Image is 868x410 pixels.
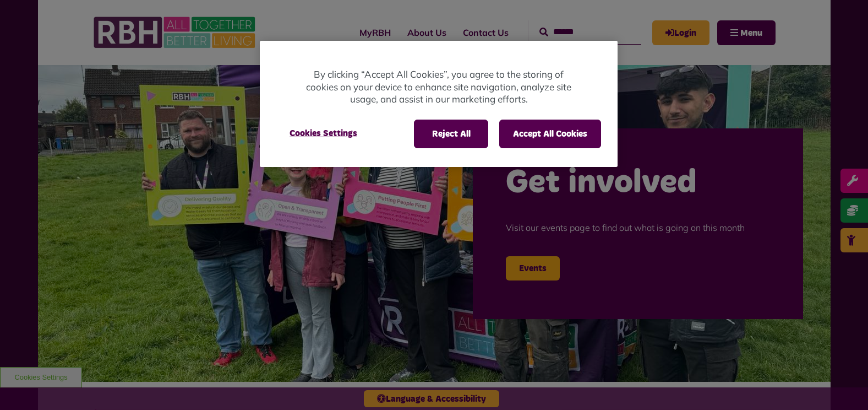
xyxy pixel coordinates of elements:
p: By clicking “Accept All Cookies”, you agree to the storing of cookies on your device to enhance s... [304,68,574,106]
div: Cookie banner [260,41,618,167]
button: Accept All Cookies [499,120,601,148]
div: Privacy [260,41,618,167]
button: Cookies Settings [276,120,370,147]
button: Reject All [414,120,488,148]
